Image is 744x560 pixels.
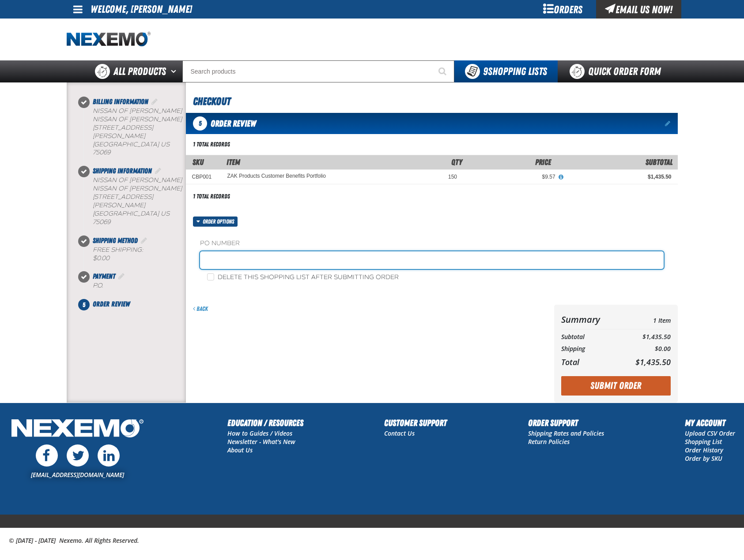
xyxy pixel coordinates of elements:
li: Shipping Method. Step 3 of 5. Completed [84,235,186,272]
th: Total [561,355,619,369]
div: $1,435.50 [568,173,672,180]
bdo: 75069 [93,149,110,156]
b: Nissan of [PERSON_NAME] [93,107,182,115]
a: Order by SKU [685,454,722,463]
bdo: 75069 [93,218,110,226]
button: Submit Order [561,376,671,396]
span: [STREET_ADDRESS] [93,193,153,201]
li: Billing Information. Step 1 of 5. Completed [84,97,186,166]
span: Order Review [211,118,256,129]
div: 1 total records [193,140,230,149]
a: Edit Shipping Information [154,167,162,175]
span: Order options [203,217,238,227]
div: $9.57 [469,173,555,180]
strong: 9 [483,65,488,78]
td: $1,435.50 [618,331,670,343]
h2: Customer Support [384,416,447,429]
a: Order History [685,446,723,454]
li: Shipping Information. Step 2 of 5. Completed [84,166,186,235]
a: About Us [227,446,253,454]
span: All Products [113,63,166,79]
div: P.O. [93,282,186,290]
span: 150 [448,174,457,180]
a: How to Guides / Videos [227,429,292,437]
span: Qty [451,157,462,167]
a: Shopping List [685,437,722,446]
span: [STREET_ADDRESS] [93,124,153,131]
a: Return Policies [528,437,570,446]
input: Delete this shopping list after submitting order [207,273,214,280]
span: Checkout [193,95,230,108]
button: You have 9 Shopping Lists. Open to view details [454,60,558,82]
a: Edit Billing Information [150,97,159,106]
a: Edit Shipping Method [140,236,148,245]
h2: Education / Resources [227,416,303,429]
td: 1 Item [618,312,670,327]
img: Nexemo logo [67,32,151,47]
button: Order options [193,217,238,227]
span: US [161,141,170,148]
span: Item [227,157,240,167]
span: [GEOGRAPHIC_DATA] [93,141,159,148]
span: [GEOGRAPHIC_DATA] [93,210,159,217]
strong: $0.00 [93,254,110,262]
span: Shopping Lists [483,65,547,78]
td: CBP001 [186,170,221,184]
a: Back [193,305,208,312]
a: Newsletter - What's New [227,437,295,446]
li: Payment. Step 4 of 5. Completed [84,271,186,299]
button: View All Prices for ZAK Products Customer Benefits Portfolio [555,173,567,181]
th: Summary [561,312,619,327]
div: Free Shipping: [93,246,186,263]
span: Nissan of [PERSON_NAME] [93,185,182,192]
button: Start Searching [432,60,454,82]
span: Subtotal [646,157,672,167]
span: Nissan of [PERSON_NAME] [93,116,182,123]
span: Shipping Information [93,167,152,175]
a: Edit items [665,120,672,127]
img: Nexemo Logo [9,416,146,442]
th: Subtotal [561,331,619,343]
a: Home [67,32,151,47]
nav: Checkout steps. Current step is Order Review. Step 5 of 5 [77,97,186,310]
span: Billing Information [93,97,148,106]
span: Shipping Method [93,236,138,245]
a: Shipping Rates and Policies [528,429,604,437]
span: 5 [193,116,207,131]
a: Quick Order Form [558,60,677,82]
th: Shipping [561,343,619,355]
h2: My Account [685,416,735,429]
div: 1 total records [193,192,230,201]
button: Open All Products pages [168,60,182,82]
a: SKU [193,157,204,167]
h2: Order Support [528,416,604,429]
span: $1,435.50 [635,357,671,367]
span: [PERSON_NAME] [93,202,145,209]
a: [EMAIL_ADDRESS][DOMAIN_NAME] [31,470,124,479]
span: US [161,210,170,217]
b: Nissan of [PERSON_NAME] [93,176,182,184]
li: Order Review. Step 5 of 5. Not Completed [84,299,186,310]
span: Order Review [93,300,130,308]
span: Payment [93,272,115,280]
label: Delete this shopping list after submitting order [207,273,399,282]
span: Price [535,157,551,167]
span: [PERSON_NAME] [93,132,145,140]
a: Contact Us [384,429,415,437]
span: 5 [78,299,90,310]
td: $0.00 [618,343,670,355]
a: Edit Payment [117,272,126,280]
label: PO Number [200,239,664,248]
input: Search [182,60,454,82]
a: ZAK Products Customer Benefits Portfolio [227,173,326,179]
a: Upload CSV Order [685,429,735,437]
